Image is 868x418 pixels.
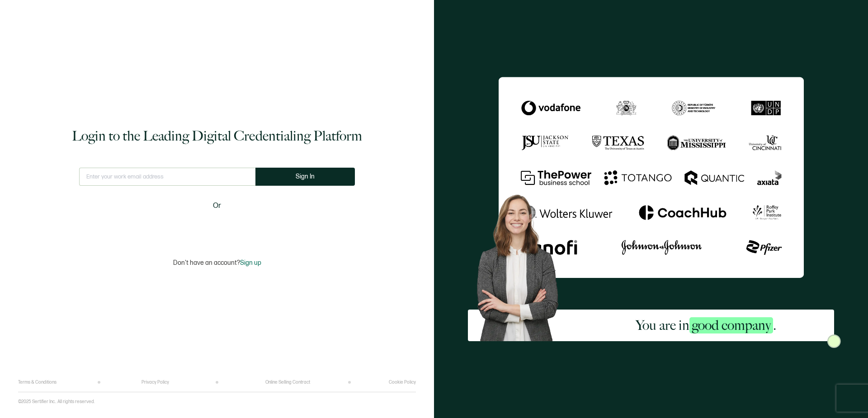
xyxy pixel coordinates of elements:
[213,200,221,211] span: Or
[468,187,578,341] img: Sertifier Login - You are in <span class="strong-h">good company</span>. Hero
[255,168,355,186] button: Sign In
[173,259,261,267] p: Don't have an account?
[499,77,804,278] img: Sertifier Login - You are in <span class="strong-h">good company</span>.
[389,380,416,385] a: Cookie Policy
[265,380,310,385] a: Online Selling Contract
[79,168,255,186] input: Enter your work email address
[689,317,773,333] span: good company
[636,316,776,334] h2: You are in .
[142,380,169,385] a: Privacy Policy
[240,259,261,267] span: Sign up
[18,380,57,385] a: Terms & Conditions
[72,127,362,145] h1: Login to the Leading Digital Credentialing Platform
[827,334,841,348] img: Sertifier Login
[296,173,315,180] span: Sign In
[18,399,95,404] p: ©2025 Sertifier Inc.. All rights reserved.
[160,217,274,237] iframe: Sign in with Google Button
